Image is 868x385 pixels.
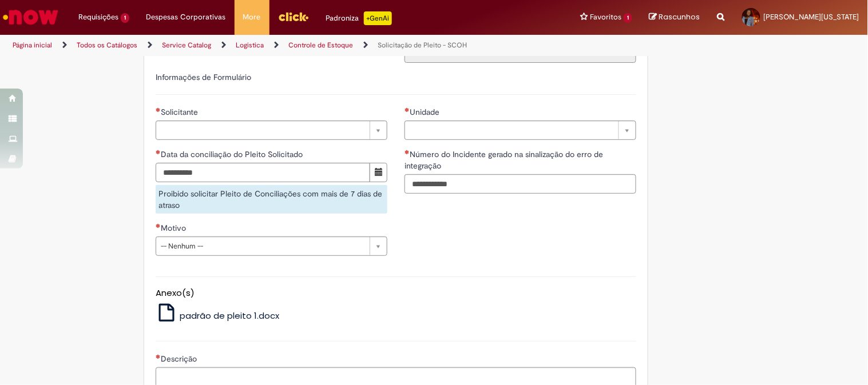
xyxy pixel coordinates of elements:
img: click_logo_yellow_360x200.png [278,8,309,25]
a: Solicitação de Pleito - SCOH [378,41,467,50]
span: Necessários [405,107,410,112]
span: Necessários [405,150,410,154]
button: Mostrar calendário para Data da conciliação do Pleito Solicitado [370,163,387,182]
a: Logistica [236,41,264,50]
a: Todos os Catálogos [77,41,137,50]
a: Limpar campo Solicitante [156,121,387,140]
a: Página inicial [13,41,52,50]
span: 1 [121,13,129,23]
span: Necessários [156,223,161,228]
input: Número do Incidente gerado na sinalização do erro de integração [405,174,636,194]
img: ServiceNow [1,6,60,29]
span: Necessários - Unidade [410,107,442,117]
a: Service Catalog [162,41,211,50]
p: +GenAi [364,11,392,25]
span: Número do Incidente gerado na sinalização do erro de integração [405,149,603,171]
span: Rascunhos [659,11,700,22]
input: Data da conciliação do Pleito Solicitado [156,163,370,182]
h5: Anexo(s) [156,288,636,298]
span: Favoritos [590,11,621,23]
span: Necessários [156,354,161,359]
span: -- Nenhum -- [161,237,364,255]
a: padrão de pleito 1.docx [156,310,279,322]
span: Necessários - Solicitante [161,107,200,117]
span: Necessários [156,150,161,154]
span: Despesas Corporativas [146,11,226,23]
div: Padroniza [326,11,392,25]
span: padrão de pleito 1.docx [180,310,279,322]
span: Requisições [78,11,118,23]
span: Data da conciliação do Pleito Solicitado [161,149,305,159]
span: Necessários [156,107,161,112]
a: Limpar campo Unidade [405,121,636,140]
span: Motivo [161,223,188,233]
label: Informações de Formulário [156,72,251,82]
span: More [243,11,261,23]
ul: Trilhas de página [9,35,570,56]
span: Descrição [161,354,199,364]
a: Controle de Estoque [288,41,353,50]
div: Proibido solicitar Pleito de Conciliações com mais de 7 dias de atraso [156,185,387,214]
span: 1 [624,13,632,23]
span: [PERSON_NAME][US_STATE] [764,12,859,22]
a: Rascunhos [649,12,700,23]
